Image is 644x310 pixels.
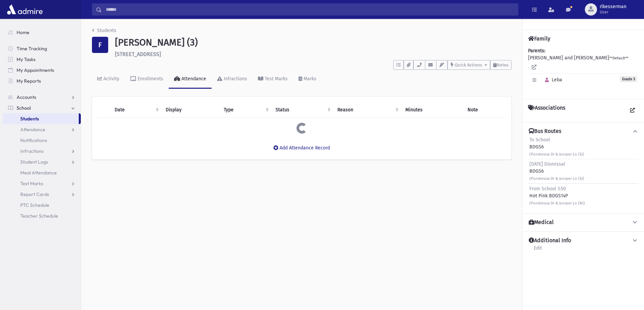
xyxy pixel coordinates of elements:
a: My Appointments [3,65,81,76]
a: View all Associations [626,105,639,117]
span: Meal Attendance [20,170,57,176]
span: PTC Schedule [20,202,49,208]
a: School [3,103,81,113]
span: Quick Actions [455,62,482,67]
h4: Additional Info [529,237,571,244]
span: Infractions [20,148,44,154]
div: BDGS6 [529,161,584,182]
span: My Tasks [17,56,35,62]
a: Teacher Schedule [3,210,81,221]
span: To School [529,137,550,143]
h4: Bus Routes [529,128,561,135]
a: Student Logs [3,157,81,167]
span: Notes [497,62,508,67]
a: Enrollments [125,70,169,89]
a: Marks [293,70,322,89]
span: Accounts [17,94,36,100]
a: Report Cards [3,189,81,200]
h4: Family [528,35,550,42]
a: Activity [92,70,125,89]
span: Notifications [20,137,47,143]
span: Students [20,116,39,122]
span: [DATE] Dismissal [529,161,565,167]
nav: breadcrumb [92,27,116,37]
th: Type [220,102,271,118]
span: Home [17,29,29,35]
a: Time Tracking [3,43,81,54]
div: Enrollments [136,76,163,82]
a: Notifications [3,135,81,146]
h1: [PERSON_NAME] (3) [115,37,511,48]
div: BDGS6 [529,136,584,158]
div: Marks [302,76,316,82]
input: Search [102,3,518,16]
th: Note [463,102,506,118]
a: Meal Attendance [3,167,81,178]
h4: Associations [528,105,565,117]
span: Leba [542,77,562,83]
a: My Tasks [3,54,81,65]
span: User [600,9,626,15]
div: Test Marks [263,76,288,82]
img: AdmirePro [5,3,44,16]
span: Attendance [20,126,45,133]
span: From School 3:50 [529,186,566,192]
button: Additional Info [528,237,639,244]
a: Edit [533,244,542,256]
small: (Ponderosa Dr & Juniper Ln (S)) [529,152,584,157]
div: Attendance [180,76,206,82]
a: Test Marks [3,178,81,189]
small: (Ponderosa Dr & Juniper Ln (S)) [529,176,584,181]
a: Infractions [212,70,253,89]
small: (Ponderosa Dr & Juniper Ln (N)) [529,201,585,205]
div: Hot Pink BDGS14P [529,185,585,206]
b: Parents: [528,48,545,54]
th: Reason [333,102,401,118]
span: Time Tracking [17,46,47,52]
button: Medical [528,219,639,226]
h6: [STREET_ADDRESS] [115,51,511,57]
th: Minutes [401,102,463,118]
a: Attendance [3,124,81,135]
a: Infractions [3,146,81,157]
th: Display [162,102,220,118]
a: Home [3,27,81,38]
th: Status [271,102,333,118]
span: My Reports [17,78,41,84]
button: Notes [490,60,511,70]
h4: Medical [529,219,554,226]
span: Teacher Schedule [20,213,58,219]
a: Accounts [3,92,81,103]
a: Test Marks [253,70,293,89]
th: Date [111,102,162,118]
a: My Reports [3,76,81,86]
span: Student Logs [20,159,48,165]
a: Students [92,28,116,33]
a: PTC Schedule [3,200,81,210]
span: My Appointments [17,67,54,73]
div: Activity [102,76,119,82]
button: Add Attendance Record [269,142,334,154]
span: School [17,105,31,111]
span: Grade 3 [620,76,637,82]
span: Test Marks [20,180,43,187]
div: Infractions [222,76,247,82]
a: Students [3,113,79,124]
span: Report Cards [20,191,49,197]
button: Quick Actions [448,60,490,70]
div: F [92,37,108,53]
div: [PERSON_NAME] and [PERSON_NAME] [528,47,639,93]
span: rlkesserman [600,4,626,9]
button: Bus Routes [528,128,639,135]
a: Attendance [169,70,212,89]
